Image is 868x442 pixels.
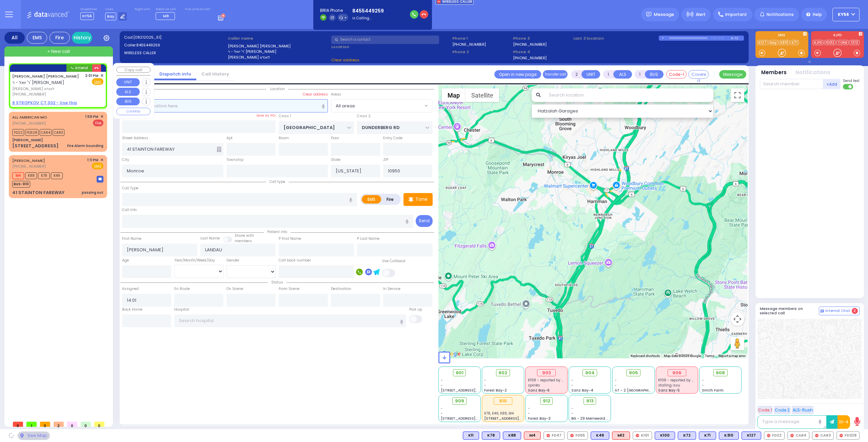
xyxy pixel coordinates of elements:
[528,383,540,388] span: spinka
[12,129,24,136] span: FD22
[97,176,103,183] img: message-box.svg
[646,12,651,17] img: message.svg
[719,432,739,440] div: BLS
[760,307,819,315] h5: Message members on selected call
[94,80,101,85] u: EMS
[383,286,400,292] label: In Service
[38,172,50,179] span: K78
[755,34,808,38] label: EMS
[13,422,23,427] span: 0
[824,40,836,45] a: FD32
[815,434,818,437] img: red-radio-icon.svg
[12,164,46,169] span: [PHONE_NUMBER]
[813,12,822,18] span: Help
[196,71,234,77] a: Call History
[757,406,773,414] button: Code 1
[331,36,439,44] input: Search a contact
[51,172,63,179] span: K49
[122,157,129,163] label: City
[124,50,225,56] label: WIRELESS CALLER
[116,108,151,115] button: COVERED
[217,147,221,152] span: Other building occupants
[40,129,52,136] span: CAR4
[645,70,664,79] button: BUS
[456,370,463,376] span: 901
[228,43,329,49] label: [PERSON_NAME] [PERSON_NAME]
[279,113,291,119] label: Cross 1
[513,49,571,55] span: Phone 4
[416,215,433,227] button: Send
[154,71,196,77] a: Dispatch info
[336,103,355,109] span: All areas
[27,10,72,19] img: Logo
[441,383,443,388] span: -
[767,12,794,18] span: Notifications
[466,88,499,102] button: Show satellite imagery
[256,113,276,118] label: Save as POI
[441,378,443,383] span: -
[482,432,500,440] div: K78
[696,12,706,18] span: Alert
[571,406,573,411] span: -
[12,80,64,85] span: ר' יואל - ר' [PERSON_NAME]
[53,129,64,136] span: CAR3
[174,258,223,263] div: Year/Month/Week/Day
[823,79,841,89] button: +Add
[85,114,98,119] span: 1:59 PM
[528,416,551,421] span: Forest Bay-3
[72,32,92,44] a: History
[494,397,512,405] div: 910
[82,190,103,195] div: passing out
[613,70,632,79] button: ALS
[228,55,329,60] label: [PERSON_NAME] לאנדא
[67,143,103,148] div: Fire Alarm Sounding
[235,238,252,244] span: members
[441,416,505,421] span: [STREET_ADDRESS][PERSON_NAME]
[764,432,785,440] div: FD22
[4,32,25,44] div: All
[836,432,860,440] div: FD328
[567,432,588,440] div: FD55
[383,135,402,141] label: Entry Code
[122,207,137,213] label: Call Info
[586,398,594,404] span: 913
[331,57,359,63] span: Clear address
[54,422,64,427] span: 2
[629,370,638,376] span: 905
[268,280,287,285] span: Status
[135,7,150,12] label: Night unit
[678,432,696,440] div: K72
[116,78,140,86] button: UNIT
[482,432,500,440] div: BLS
[484,378,486,383] span: -
[124,35,225,40] label: Cad:
[792,406,814,414] button: ALS-Rush
[573,36,659,41] label: Last 3 location
[838,12,849,18] span: KY56
[27,32,47,44] div: EMS
[702,378,704,383] span: -
[226,286,243,292] label: On Scene
[279,286,299,292] label: From Scene
[133,35,161,40] span: [08212025_51]
[12,172,24,179] span: M4
[116,88,140,96] button: ALS
[779,40,790,45] a: K310
[545,88,714,102] input: Search location
[790,434,794,437] img: red-radio-icon.svg
[122,236,141,241] label: First Name
[331,157,340,163] label: State
[654,11,674,18] span: Message
[463,432,479,440] div: K11
[122,135,148,141] label: Street Address
[658,378,700,383] span: KY38 - reported by KY42
[836,40,849,45] a: TONE
[787,432,809,440] div: CAR4
[484,416,548,421] span: [STREET_ADDRESS][PERSON_NAME]
[591,432,609,440] div: K49
[228,49,329,55] label: ר' יואל - ר' [PERSON_NAME]
[658,383,680,388] span: stalling issu
[26,422,37,427] span: 1
[383,157,388,163] label: ZIP
[124,42,225,48] label: Caller:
